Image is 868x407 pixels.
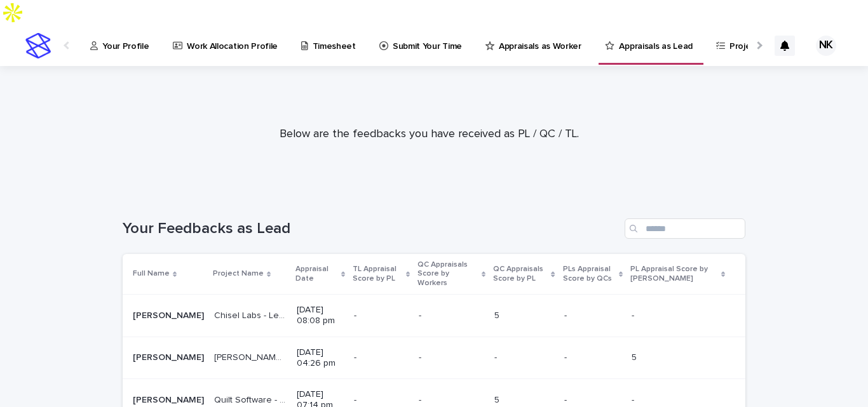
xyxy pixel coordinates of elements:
p: 5 [632,350,639,363]
p: [PERSON_NAME] Labs [214,350,289,363]
p: Full Name [133,267,170,281]
a: Timesheet [300,25,362,65]
p: [DATE] 04:26 pm [297,347,344,369]
p: - [419,392,424,406]
h1: Your Feedbacks as Lead [123,220,620,238]
p: TL Appraisal Score by PL [353,262,403,286]
tr: [PERSON_NAME][PERSON_NAME] [PERSON_NAME] Labs[PERSON_NAME] Labs [DATE] 04:26 pm-- -- -- -- 55 [123,337,745,379]
p: [DATE] 08:08 pm [297,305,344,326]
p: 5 [494,392,502,406]
a: Submit Your Time [378,25,468,65]
p: 5 [494,308,502,321]
p: Project Name [213,267,264,281]
p: Submit Your Time [393,25,462,52]
img: stacker-logo-s-only.png [25,33,51,58]
p: - [564,350,569,363]
p: - [354,350,359,363]
p: Appraisals as Lead [619,25,692,52]
a: Appraisals as Lead [604,25,698,63]
p: Chisel Labs - Lead Generation [214,308,289,321]
a: Appraisals as Worker [484,25,587,65]
p: - [632,392,637,406]
p: QC Appraisals Score by PL [493,262,548,286]
p: - [419,308,424,321]
tr: [PERSON_NAME][PERSON_NAME] Chisel Labs - Lead GenerationChisel Labs - Lead Generation [DATE] 08:0... [123,295,745,337]
a: Projects [715,25,769,65]
div: NK [816,36,836,56]
p: - [564,392,569,406]
p: Nabeeha Khattak [133,350,207,363]
p: Your Profile [102,25,149,52]
p: Projects [729,25,763,52]
p: - [494,350,499,363]
a: Work Allocation Profile [172,25,284,65]
p: - [632,308,637,321]
p: Timesheet [313,25,356,52]
p: - [354,308,359,321]
p: Nabeeha Khattak [133,308,207,321]
a: Your Profile [89,25,155,65]
input: Search [625,218,745,239]
p: Quilt Software - Calling Project (Client Onboarding) [214,392,289,406]
p: Work Allocation Profile [187,25,278,52]
p: - [354,392,359,406]
p: - [564,308,569,321]
p: PLs Appraisal Score by QCs [563,262,616,286]
p: PL Appraisal Score by [PERSON_NAME] [630,262,717,286]
p: Below are the feedbacks you have received as PL / QC / TL. [175,128,684,142]
p: Appraisals as Worker [499,25,581,52]
p: Nabeeha Khattak [133,392,207,406]
p: - [419,350,424,363]
p: Appraisal Date [295,262,338,286]
p: QC Appraisals Score by Workers [417,258,478,290]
